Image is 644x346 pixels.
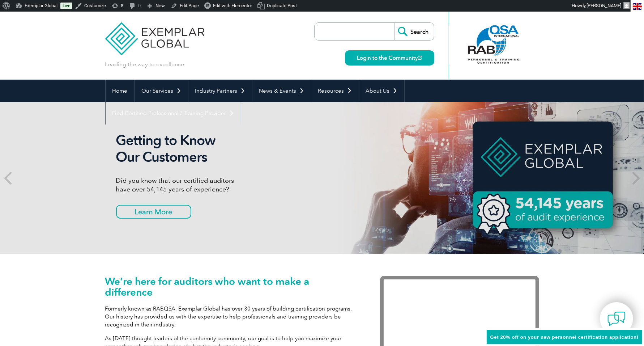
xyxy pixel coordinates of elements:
[213,3,252,8] span: Edit with Elementor
[116,132,387,165] h2: Getting to Know Our Customers
[252,80,311,102] a: News & Events
[418,56,422,60] img: open_square.png
[135,80,188,102] a: Our Services
[188,80,252,102] a: Industry Partners
[116,205,191,219] a: Learn More
[359,80,404,102] a: About Us
[105,276,358,298] h1: We’re here for auditors who want to make a difference
[394,23,434,40] input: Search
[60,3,72,9] a: Live
[311,80,359,102] a: Resources
[607,310,626,328] img: contact-chat.png
[106,80,135,102] a: Home
[105,12,205,55] img: Exemplar Global
[116,176,387,194] p: Did you know that our certified auditors have over 54,145 years of experience?
[633,3,642,10] img: en
[105,60,184,68] p: Leading the way to excellence
[106,102,241,125] a: Find Certified Professional / Training Provider
[345,50,434,66] a: Login to the Community
[490,334,639,340] span: Get 20% off on your new personnel certification application!
[105,305,358,329] p: Formerly known as RABQSA, Exemplar Global has over 30 years of building certification programs. O...
[587,3,621,8] span: [PERSON_NAME]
